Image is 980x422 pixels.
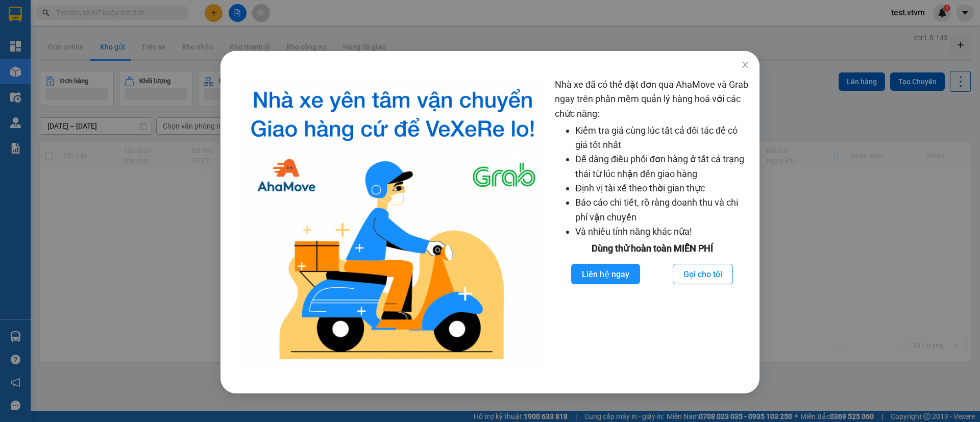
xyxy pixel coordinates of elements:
span: Gọi cho tôi [683,268,722,281]
button: Liên hệ ngay [571,264,640,284]
li: Báo cáo chi tiết, rõ ràng doanh thu và chi phí vận chuyển [575,195,749,225]
img: logo [239,78,547,368]
li: Và nhiều tính năng khác nữa! [575,225,749,239]
button: Gọi cho tôi [673,264,733,284]
li: Dễ dàng điều phối đơn hàng ở tất cả trạng thái từ lúc nhận đến giao hàng [575,152,749,181]
button: Close [731,51,759,80]
span: Liên hệ ngay [582,268,629,281]
li: Kiểm tra giá cùng lúc tất cả đối tác để có giá tốt nhất [575,123,749,153]
span: close [741,61,749,69]
div: Dùng thử hoàn toàn MIỄN PHÍ [555,241,749,256]
li: Định vị tài xế theo thời gian thực [575,181,749,195]
div: Nhà xe đã có thể đặt đơn qua AhaMove và Grab ngay trên phần mềm quản lý hàng hoá với các chức năng: [555,78,749,368]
